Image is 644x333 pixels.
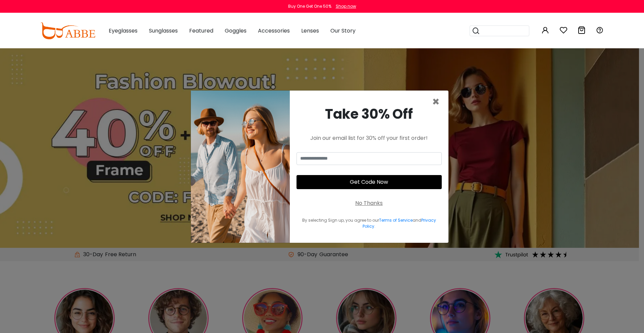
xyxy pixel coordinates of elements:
span: Accessories [258,27,290,35]
div: Shop now [336,3,356,9]
span: Goggles [225,27,247,35]
a: Privacy Policy [363,217,436,229]
button: Get Code Now [297,175,442,189]
span: Sunglasses [149,27,178,35]
div: No Thanks [355,199,383,207]
a: Terms of Service [379,217,413,223]
img: abbeglasses.com [40,22,95,39]
div: Join our email list for 30% off your first order! [297,134,442,142]
span: Our Story [330,27,356,35]
div: By selecting Sign up, you agree to our and . [297,217,442,229]
button: Close [432,96,440,108]
img: welcome [191,91,290,243]
span: × [432,93,440,110]
span: Featured [189,27,213,35]
div: Buy One Get One 50% [288,3,331,9]
div: Take 30% Off [297,104,442,124]
a: Shop now [332,3,356,9]
span: Eyeglasses [109,27,138,35]
span: Lenses [301,27,319,35]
